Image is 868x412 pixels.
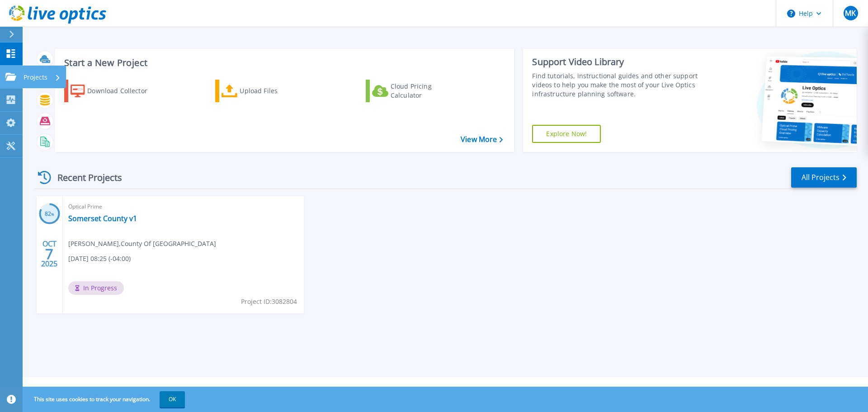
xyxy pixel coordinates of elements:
[35,166,134,189] div: Recent Projects
[68,239,216,249] span: [PERSON_NAME] , County Of [GEOGRAPHIC_DATA]
[791,167,857,188] a: All Projects
[64,58,503,68] h3: Start a New Project
[25,391,185,407] span: This site uses cookies to track your navigation.
[366,80,467,102] a: Cloud Pricing Calculator
[532,71,702,99] div: Find tutorials, instructional guides and other support videos to help you make the most of your L...
[39,209,60,219] h3: 82
[68,214,137,223] a: Somerset County v1
[68,254,131,264] span: [DATE] 08:25 (-04:00)
[532,125,601,143] a: Explore Now!
[41,237,58,270] div: OCT 2025
[160,391,185,407] button: OK
[240,82,312,100] div: Upload Files
[215,80,316,102] a: Upload Files
[391,82,463,100] div: Cloud Pricing Calculator
[64,80,165,102] a: Download Collector
[241,297,297,307] span: Project ID: 3082804
[68,281,124,295] span: In Progress
[51,212,54,217] span: %
[845,9,856,17] span: MK
[45,250,53,258] span: 7
[68,202,298,212] span: Optical Prime
[87,82,160,100] div: Download Collector
[461,135,503,144] a: View More
[24,66,47,89] p: Projects
[532,56,702,68] div: Support Video Library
